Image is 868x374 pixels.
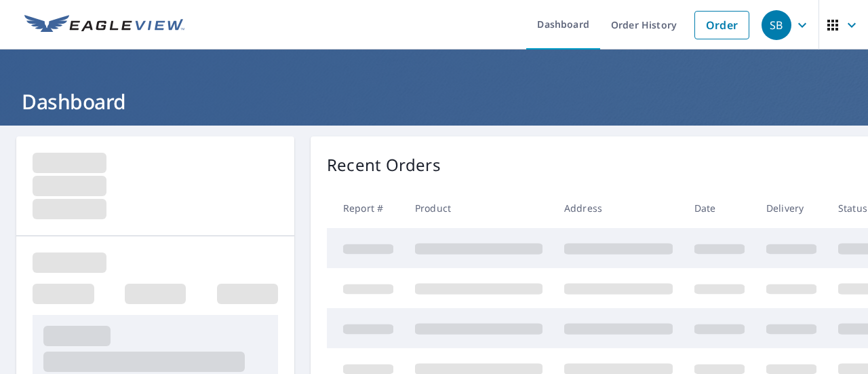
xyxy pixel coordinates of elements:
[762,10,791,40] div: SB
[553,188,684,228] th: Address
[24,15,184,35] img: EV Logo
[327,188,404,228] th: Report #
[694,11,749,39] a: Order
[16,88,852,115] h1: Dashboard
[755,188,827,228] th: Delivery
[684,188,755,228] th: Date
[327,153,441,177] p: Recent Orders
[404,188,553,228] th: Product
